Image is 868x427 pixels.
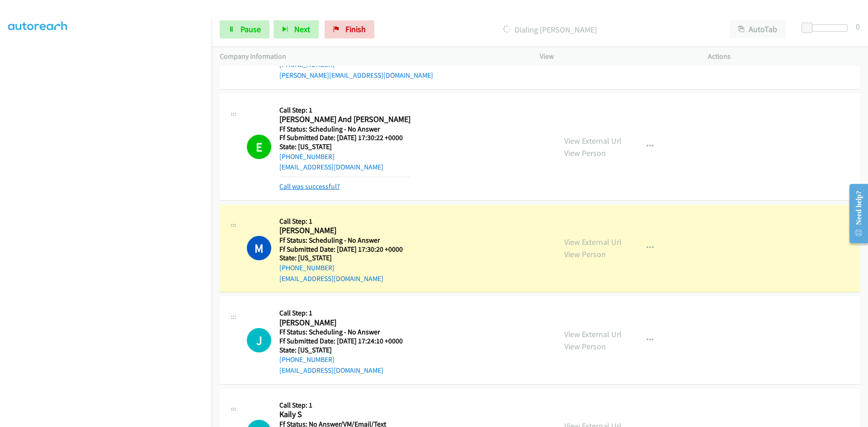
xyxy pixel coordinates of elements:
h5: Ff Submitted Date: [DATE] 17:30:20 +0000 [279,245,403,254]
a: [EMAIL_ADDRESS][DOMAIN_NAME] [279,366,383,375]
button: Next [274,20,319,38]
h2: Kaily S [279,409,403,420]
div: 0 [856,20,860,33]
h5: Ff Status: Scheduling - No Answer [279,236,403,245]
p: Actions [708,51,860,62]
h5: Call Step: 1 [279,309,403,318]
h1: E [247,135,271,159]
span: Next [294,24,310,34]
a: View Person [564,249,606,259]
a: [PHONE_NUMBER] [279,355,335,364]
h5: Ff Submitted Date: [DATE] 17:30:22 +0000 [279,133,410,142]
h2: [PERSON_NAME] [279,318,403,328]
a: [EMAIL_ADDRESS][DOMAIN_NAME] [279,274,383,283]
h1: J [247,328,271,352]
h5: Call Step: 1 [279,401,403,410]
a: View Person [564,341,606,352]
h5: State: [US_STATE] [279,253,403,263]
h2: [PERSON_NAME] [279,225,403,236]
a: View External Url [564,329,622,339]
a: View External Url [564,237,622,247]
h5: State: [US_STATE] [279,346,403,355]
button: AutoTab [730,20,786,38]
div: Delay between calls (in seconds) [806,24,848,32]
span: Finish [345,24,366,34]
a: Finish [325,20,374,38]
p: View [540,51,692,62]
a: [PERSON_NAME][EMAIL_ADDRESS][DOMAIN_NAME] [279,71,433,80]
p: Dialing [PERSON_NAME] [387,23,713,36]
iframe: Resource Center [842,178,868,249]
a: View External Url [564,136,622,146]
span: Pause [241,24,261,34]
a: View Person [564,148,606,158]
a: Pause [220,20,269,38]
h1: M [247,236,271,260]
a: Call was successful? [279,182,340,191]
h5: Ff Submitted Date: [DATE] 17:24:10 +0000 [279,337,403,346]
h5: State: [US_STATE] [279,142,410,151]
h5: Call Step: 1 [279,106,410,115]
h5: Call Step: 1 [279,217,403,226]
a: [EMAIL_ADDRESS][DOMAIN_NAME] [279,163,383,171]
a: [PHONE_NUMBER] [279,263,335,272]
h5: Ff Status: Scheduling - No Answer [279,328,403,337]
h2: [PERSON_NAME] And [PERSON_NAME] [279,114,410,125]
a: [PHONE_NUMBER] [279,152,335,161]
p: Company Information [220,51,524,62]
h5: Ff Status: Scheduling - No Answer [279,125,410,134]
